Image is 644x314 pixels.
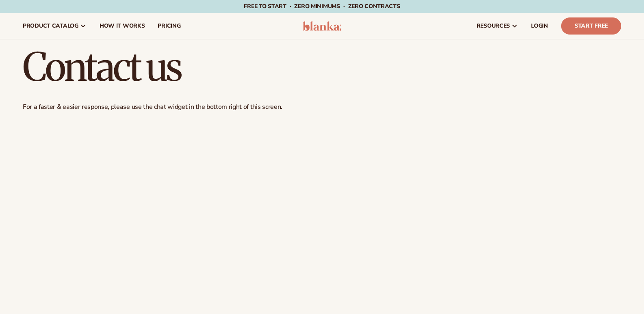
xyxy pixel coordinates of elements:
[525,13,555,39] a: LOGIN
[531,23,548,29] span: LOGIN
[244,2,400,10] span: Free to start · ZERO minimums · ZERO contracts
[23,23,78,29] span: product catalog
[561,17,621,35] a: Start Free
[23,48,621,87] h1: Contact us
[303,21,341,31] img: logo
[93,13,152,39] a: How It Works
[16,13,93,39] a: product catalog
[477,23,510,29] span: resources
[100,23,145,29] span: How It Works
[23,103,621,111] p: For a faster & easier response, please use the chat widget in the bottom right of this screen.
[470,13,525,39] a: resources
[158,23,180,29] span: pricing
[151,13,187,39] a: pricing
